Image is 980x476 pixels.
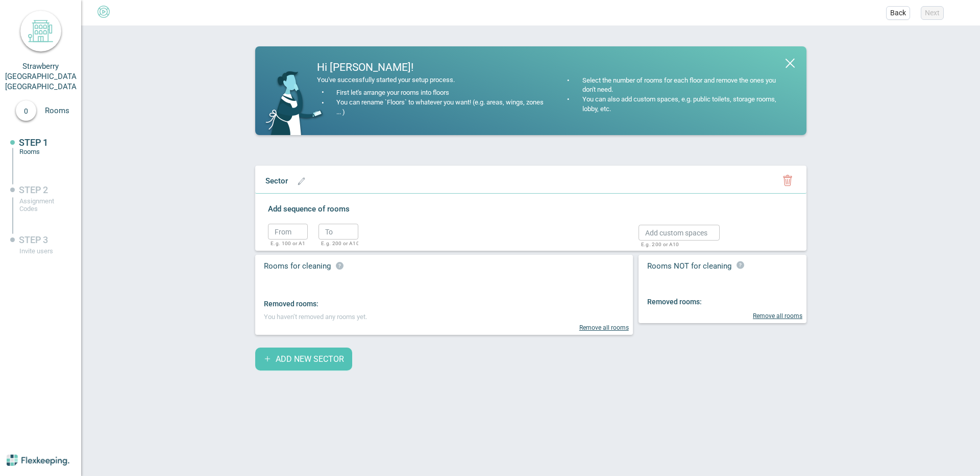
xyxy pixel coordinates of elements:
[19,234,48,245] span: STEP 3
[255,348,352,371] button: ADD NEW SECTOR
[45,106,81,115] span: Rooms
[268,204,619,215] label: Add sequence of rooms
[334,98,545,117] div: You can rename `Floors` to whatever you want! (e.g. areas, wings, zones ... )
[317,62,545,73] div: Hi [PERSON_NAME]!
[264,324,633,331] div: Remove all rooms
[886,6,910,20] button: Back
[5,62,79,91] span: Strawberry [GEOGRAPHIC_DATA] [GEOGRAPHIC_DATA]
[265,176,288,186] span: Sector
[19,247,65,255] div: Invite users
[16,100,36,121] div: 0
[19,197,65,213] div: Assignment Codes
[271,241,301,246] p: E.g. 100 or A1
[264,299,633,309] div: Removed rooms:
[19,184,48,195] span: STEP 2
[641,242,713,247] p: E.g. 200 or A10
[19,137,48,148] span: STEP 1
[580,95,789,114] div: You can also add custom spaces, e.g. public toilets, storage rooms, lobby, etc.
[276,354,344,365] span: ADD NEW SECTOR
[317,75,545,85] div: You've successfully started your setup process.
[580,76,789,95] div: Select the number of rooms for each floor and remove the ones you don't need.
[647,312,807,320] div: Remove all rooms
[334,88,449,98] div: First let's arrange your rooms into floors
[890,8,906,18] span: Back
[264,261,344,271] span: Rooms for cleaning
[321,241,351,246] p: E.g. 200 or A10
[921,6,944,20] button: Next
[19,148,65,155] div: Rooms
[264,313,367,321] span: You haven’t removed any rooms yet.
[647,297,807,307] div: Removed rooms:
[647,261,731,271] span: Rooms NOT for cleaning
